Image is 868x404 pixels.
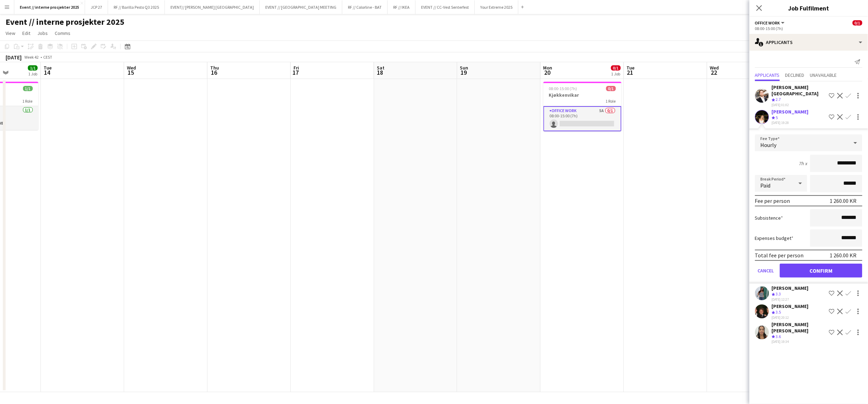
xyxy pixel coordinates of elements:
span: Fri [294,65,299,71]
a: Edit [20,29,33,38]
span: Tue [627,65,635,71]
span: Mon [543,65,553,71]
a: Comms [52,29,73,38]
span: 20 [542,68,553,76]
span: View [6,30,15,36]
button: RF // IKEA [388,0,416,14]
span: 15 [126,68,136,76]
div: 1 260.00 KR [830,197,857,204]
span: 18 [376,68,384,76]
div: Applicants [749,34,868,51]
div: [PERSON_NAME] [772,285,809,291]
span: 08:00-15:00 (7h) [549,86,577,91]
app-card-role: Office work5A0/108:00-15:00 (7h) [543,106,622,131]
div: [DATE] 20:12 [772,315,809,320]
button: RF // Barilla Pesto Q3 2025 [108,0,165,14]
span: 17 [292,68,299,76]
button: RF // Colorline - BAT [342,0,388,14]
div: 08:00-15:00 (7h) [755,26,862,31]
span: 2.7 [776,97,781,102]
button: EVENT// [PERSON_NAME] [GEOGRAPHIC_DATA] [165,0,260,14]
a: View [3,29,18,38]
span: 19 [459,68,469,76]
button: Event // interne prosjekter 2025 [14,0,85,14]
span: Jobs [37,30,48,36]
span: 16 [209,68,219,76]
div: [PERSON_NAME] [PERSON_NAME] [772,321,826,334]
div: [DATE] [6,54,22,61]
div: 1 260.00 KR [830,252,857,259]
span: Declined [785,73,805,78]
button: Confirm [780,264,862,278]
span: Thu [210,65,219,71]
span: 3.6 [776,334,781,339]
span: Comms [55,30,70,36]
span: 0/1 [853,20,862,25]
div: [PERSON_NAME] [772,109,809,115]
span: 0/1 [611,65,621,71]
span: Tue [44,65,52,71]
div: [DATE] 19:34 [772,339,826,344]
span: 1/1 [28,65,38,71]
span: 5 [776,115,778,120]
div: [DATE] 12:27 [772,297,809,302]
div: [PERSON_NAME] [772,303,809,309]
h1: Event // interne prosjekter 2025 [6,17,124,27]
h3: Job Fulfilment [749,3,868,13]
div: 1 Job [611,71,620,76]
span: Sat [377,65,384,71]
button: EVENT // CC-Vest Senterfest [416,0,475,14]
span: Applicants [755,73,780,78]
span: 3.5 [776,309,781,315]
h3: Kjøkkenvikar [543,92,622,98]
span: Sun [460,65,469,71]
button: Your Extreme 2025 [475,0,518,14]
button: JCP 27 [85,0,108,14]
span: Paid [761,182,771,189]
span: Office work [755,20,780,25]
div: [DATE] 19:28 [772,120,809,125]
span: 14 [43,68,52,76]
span: 1/1 [23,86,33,91]
span: 3.3 [776,291,781,296]
span: Unavailable [810,73,837,78]
div: [DATE] 01:02 [772,103,826,107]
button: Office work [755,20,786,25]
span: 22 [709,68,719,76]
label: Expenses budget [755,235,794,241]
div: CEST [43,54,52,60]
div: 1 Job [28,71,37,76]
label: Subsistence [755,215,783,221]
span: Week 42 [23,54,40,60]
span: Hourly [761,141,777,148]
app-job-card: 08:00-15:00 (7h)0/1Kjøkkenvikar1 RoleOffice work5A0/108:00-15:00 (7h) [543,82,622,131]
span: 0/1 [606,86,616,91]
div: 7h x [799,160,807,167]
div: Total fee per person [755,252,804,259]
a: Jobs [35,29,51,38]
span: Edit [22,30,30,36]
span: 1 Role [606,98,616,104]
span: Wed [710,65,719,71]
button: EVENT // [GEOGRAPHIC_DATA] MEETING [260,0,342,14]
div: Fee per person [755,197,790,204]
button: Cancel [755,264,777,278]
span: 21 [626,68,635,76]
span: Wed [127,65,136,71]
div: [PERSON_NAME][GEOGRAPHIC_DATA] [772,84,826,97]
span: 1 Role [23,98,33,104]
